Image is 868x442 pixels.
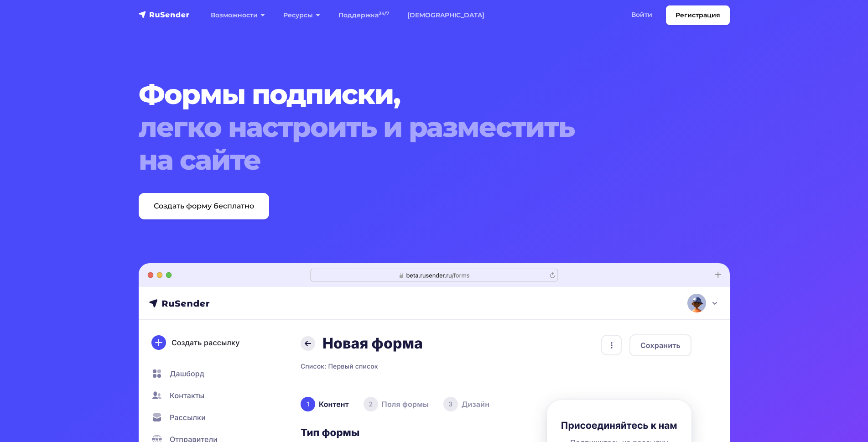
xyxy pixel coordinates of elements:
[139,193,269,219] a: Создать форму бесплатно
[666,5,730,25] a: Регистрация
[379,10,389,16] sup: 24/7
[139,111,680,177] span: легко настроить и разместить на сайте
[139,78,680,177] h1: Формы подписки,
[329,6,398,25] a: Поддержка24/7
[274,6,329,25] a: Ресурсы
[202,6,274,25] a: Возможности
[398,6,494,25] a: [DEMOGRAPHIC_DATA]
[139,10,190,19] img: RuSender
[622,5,661,24] a: Войти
